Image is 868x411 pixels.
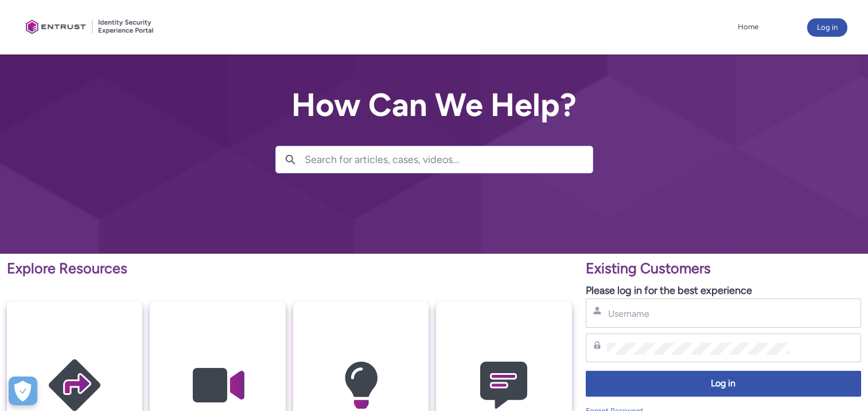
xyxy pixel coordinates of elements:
span: Log in [593,377,854,390]
button: Log in [586,371,861,397]
h2: How Can We Help? [275,87,593,123]
a: Home [735,18,761,36]
div: Cookie Preferences [9,377,37,405]
button: Search [276,146,305,173]
input: Username [607,308,789,320]
p: Existing Customers [586,258,861,280]
p: Please log in for the best experience [586,283,861,298]
p: Explore Resources [7,258,572,280]
button: Log in [807,18,847,37]
input: Search for articles, cases, videos... [305,146,593,173]
button: Open Preferences [9,377,37,405]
